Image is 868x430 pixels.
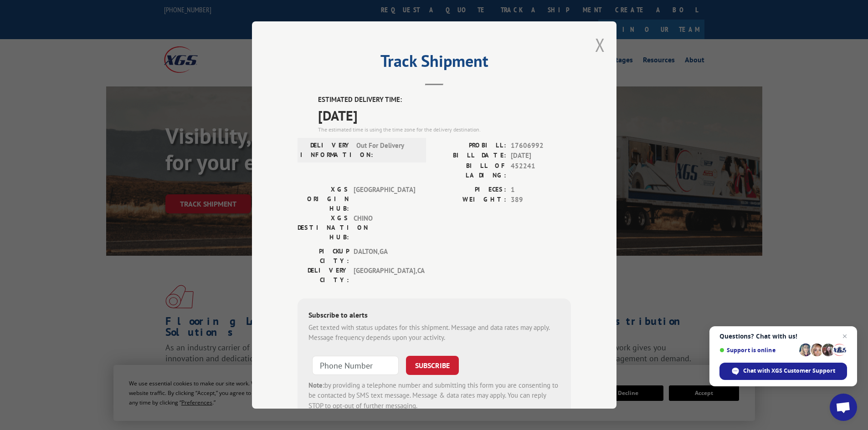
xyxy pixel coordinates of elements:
[434,185,506,195] label: PIECES:
[839,331,850,342] span: Close chat
[308,381,324,390] strong: Note:
[511,141,571,151] span: 17606992
[356,141,418,160] span: Out For Delivery
[300,141,352,160] label: DELIVERY INFORMATION:
[830,394,857,421] div: Open chat
[719,347,796,354] span: Support is online
[511,185,571,195] span: 1
[354,247,415,266] span: DALTON , GA
[298,266,349,285] label: DELIVERY CITY:
[511,195,571,205] span: 389
[298,213,349,242] label: XGS DESTINATION HUB:
[308,309,560,323] div: Subscribe to alerts
[318,105,571,126] span: [DATE]
[298,185,349,213] label: XGS ORIGIN HUB:
[298,247,349,266] label: PICKUP CITY:
[354,213,415,242] span: CHINO
[719,363,847,380] div: Chat with XGS Customer Support
[595,33,605,57] button: Close modal
[511,161,571,180] span: 452241
[318,126,571,134] div: The estimated time is using the time zone for the delivery destination.
[434,141,506,151] label: PROBILL:
[298,55,571,72] h2: Track Shipment
[354,266,415,285] span: [GEOGRAPHIC_DATA] , CA
[434,151,506,161] label: BILL DATE:
[312,356,399,375] input: Phone Number
[318,95,571,105] label: ESTIMATED DELIVERY TIME:
[354,185,415,213] span: [GEOGRAPHIC_DATA]
[743,367,835,375] span: Chat with XGS Customer Support
[308,380,560,411] div: by providing a telephone number and submitting this form you are consenting to be contacted by SM...
[308,323,560,343] div: Get texted with status updates for this shipment. Message and data rates may apply. Message frequ...
[719,333,847,340] span: Questions? Chat with us!
[434,195,506,205] label: WEIGHT:
[434,161,506,180] label: BILL OF LADING:
[406,356,459,375] button: SUBSCRIBE
[511,151,571,161] span: [DATE]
